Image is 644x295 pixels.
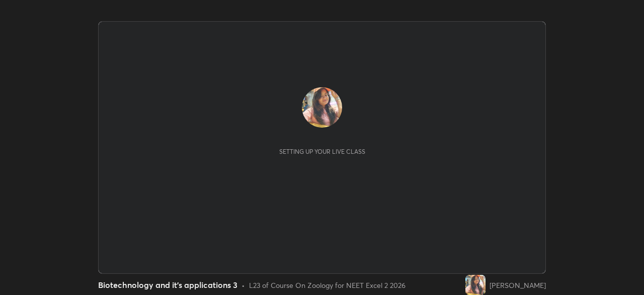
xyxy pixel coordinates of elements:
[302,87,342,128] img: 6df52b9de9c147eaa292c8009b0a37de.jpg
[98,279,237,291] div: Biotechnology and it’s applications 3
[249,280,406,290] div: L23 of Course On Zoology for NEET Excel 2 2026
[242,280,245,290] div: •
[490,280,546,290] div: [PERSON_NAME]
[279,148,365,155] div: Setting up your live class
[465,275,486,295] img: 6df52b9de9c147eaa292c8009b0a37de.jpg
